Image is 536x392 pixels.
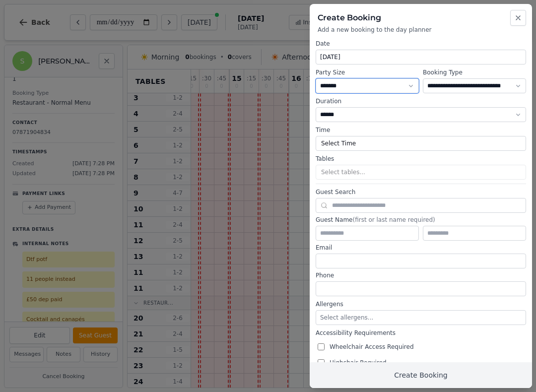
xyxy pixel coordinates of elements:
label: Accessibility Requirements [316,329,526,337]
button: Create Booking [310,362,532,388]
label: Time [316,126,526,134]
input: Highchair Required [318,359,325,366]
button: [DATE] [316,50,526,65]
p: Add a new booking to the day planner [318,26,524,34]
label: Date [316,40,526,48]
span: (first or last name required) [352,216,435,223]
button: Select tables... [316,165,526,180]
label: Phone [316,271,526,279]
label: Email [316,244,526,252]
label: Party Size [316,68,419,76]
span: Select allergens... [320,314,373,321]
button: Select Time [316,136,526,151]
label: Duration [316,97,526,105]
input: Wheelchair Access Required [318,343,325,350]
label: Guest Name [316,216,526,224]
span: Highchair Required [330,359,387,367]
span: Wheelchair Access Required [330,343,414,351]
label: Booking Type [423,68,526,76]
label: Guest Search [316,188,526,196]
h2: Create Booking [318,12,524,24]
label: Allergens [316,300,526,308]
label: Tables [316,155,526,163]
button: Select allergens... [316,310,526,325]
